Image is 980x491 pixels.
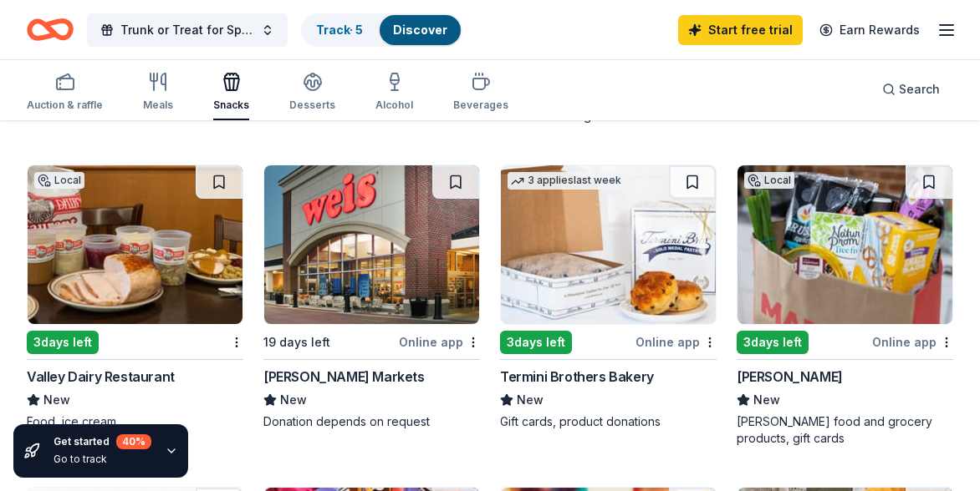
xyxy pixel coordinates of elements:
[899,79,940,99] span: Search
[213,99,249,112] div: Snacks
[54,434,151,449] div: Get started
[453,65,508,120] button: Beverages
[517,390,544,410] span: New
[678,15,803,45] a: Start free trial
[27,331,99,354] div: 3 days left
[393,23,447,37] a: Discover
[500,165,717,430] a: Image for Termini Brothers Bakery3 applieslast week3days leftOnline appTermini Brothers BakeryNew...
[87,13,288,47] button: Trunk or Treat for Special Needs Families
[34,172,84,189] div: Local
[399,332,480,352] div: Online app
[27,10,74,49] a: Home
[301,13,462,47] button: Track· 5Discover
[263,332,330,352] div: 19 days left
[375,65,413,120] button: Alcohol
[500,367,654,387] div: Termini Brothers Bakery
[375,99,413,112] div: Alcohol
[280,390,307,410] span: New
[120,20,254,40] span: Trunk or Treat for Special Needs Families
[27,367,175,387] div: Valley Dairy Restaurant
[316,23,363,37] a: Track· 5
[263,413,480,430] div: Donation depends on request
[737,413,953,447] div: [PERSON_NAME] food and grocery products, gift cards
[737,367,843,387] div: [PERSON_NAME]
[744,172,794,189] div: Local
[809,15,930,45] a: Earn Rewards
[143,99,173,112] div: Meals
[737,331,809,354] div: 3 days left
[43,390,70,410] span: New
[28,165,242,324] img: Image for Valley Dairy Restaurant
[264,165,479,324] img: Image for Weis Markets
[872,332,953,352] div: Online app
[27,65,103,120] button: Auction & raffle
[737,165,953,447] a: Image for MARTIN'SLocal3days leftOnline app[PERSON_NAME]New[PERSON_NAME] food and grocery product...
[753,390,780,410] span: New
[738,165,952,324] img: Image for MARTIN'S
[635,332,717,352] div: Online app
[289,65,335,120] button: Desserts
[54,453,151,466] div: Go to track
[263,367,425,387] div: [PERSON_NAME] Markets
[116,434,151,449] div: 40 %
[263,165,480,430] a: Image for Weis Markets19 days leftOnline app[PERSON_NAME] MarketsNewDonation depends on request
[508,172,625,190] div: 3 applies last week
[289,99,335,112] div: Desserts
[869,73,953,106] button: Search
[500,413,717,430] div: Gift cards, product donations
[143,65,173,120] button: Meals
[500,331,572,354] div: 3 days left
[453,99,508,112] div: Beverages
[27,165,243,430] a: Image for Valley Dairy RestaurantLocal3days leftValley Dairy RestaurantNewFood, ice cream
[27,99,103,112] div: Auction & raffle
[213,65,249,120] button: Snacks
[501,165,716,324] img: Image for Termini Brothers Bakery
